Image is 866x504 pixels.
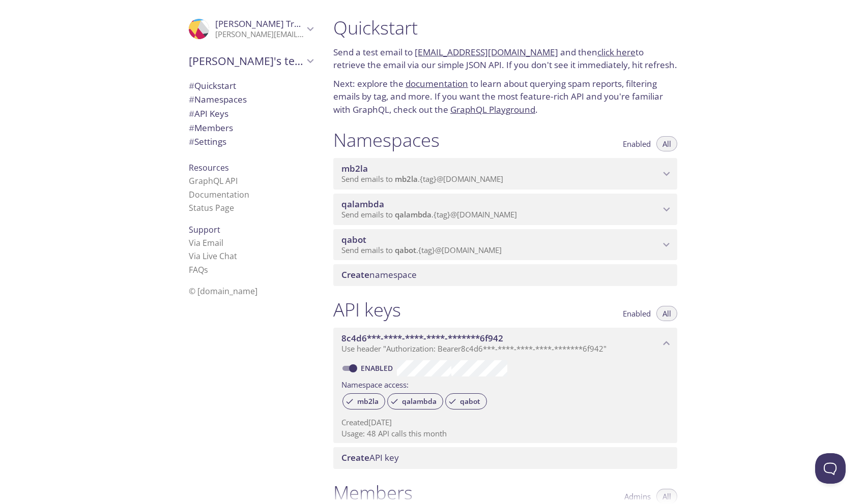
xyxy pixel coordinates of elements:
p: [PERSON_NAME][EMAIL_ADDRESS][PERSON_NAME][DOMAIN_NAME] [215,29,304,40]
div: qabot namespace [333,229,677,261]
div: mb2la [342,393,385,409]
span: # [189,122,194,134]
div: Members [181,121,321,135]
label: Namespace access: [341,376,409,391]
p: Created [DATE] [341,417,669,428]
a: GraphQL API [189,175,238,186]
a: Via Live Chat [189,250,237,262]
a: click here [597,46,636,58]
div: qabot [445,393,487,409]
div: Team Settings [181,135,321,149]
span: mb2la [351,397,385,406]
span: # [189,80,194,91]
span: [PERSON_NAME] Tran [215,18,305,29]
span: Members [189,122,233,134]
span: # [189,93,194,105]
h1: Namespaces [333,129,440,151]
a: [EMAIL_ADDRESS][DOMAIN_NAME] [415,46,558,58]
span: [PERSON_NAME]'s team [189,54,304,68]
span: API Keys [189,108,228,119]
div: qalambda [387,393,443,409]
p: Usage: 48 API calls this month [341,428,669,439]
button: All [656,136,677,151]
span: Create [341,452,369,463]
div: API Keys [181,107,321,121]
button: Enabled [617,306,657,321]
span: Create [341,269,369,280]
h1: API keys [333,298,401,321]
span: Quickstart [189,80,236,91]
span: # [189,136,194,147]
div: Namespaces [181,92,321,107]
a: Enabled [359,363,397,373]
span: qabot [395,245,416,255]
button: Enabled [617,136,657,151]
div: qalambda namespace [333,194,677,225]
div: Quickstart [181,79,321,93]
span: qabot [454,397,486,406]
span: API key [341,452,399,463]
span: qalambda [396,397,443,406]
a: Status Page [189,202,234,213]
h1: Quickstart [333,16,677,39]
span: Send emails to . {tag} @[DOMAIN_NAME] [341,209,517,219]
div: Chris's team [181,48,321,74]
div: mb2la namespace [333,158,677,190]
div: Create API Key [333,447,677,468]
h1: Members [333,481,413,504]
iframe: Help Scout Beacon - Open [815,453,846,484]
a: documentation [406,78,468,89]
span: qabot [341,234,366,245]
button: All [656,306,677,321]
a: GraphQL Playground [450,104,535,115]
span: Settings [189,136,226,147]
div: Create namespace [333,264,677,286]
a: Documentation [189,189,249,200]
span: # [189,108,194,119]
span: Send emails to . {tag} @[DOMAIN_NAME] [341,174,503,184]
span: Resources [189,162,229,173]
div: Chris Tran [181,12,321,46]
span: qalambda [395,209,431,219]
span: namespace [341,269,417,280]
a: Via Email [189,237,223,248]
span: Send emails to . {tag} @[DOMAIN_NAME] [341,245,502,255]
p: Next: explore the to learn about querying spam reports, filtering emails by tag, and more. If you... [333,77,677,116]
p: Send a test email to and then to retrieve the email via our simple JSON API. If you don't see it ... [333,46,677,72]
span: mb2la [341,163,368,174]
span: qalambda [341,198,384,210]
span: Support [189,224,220,235]
span: mb2la [395,174,418,184]
span: Namespaces [189,93,247,105]
a: FAQ [189,264,208,275]
span: © [DOMAIN_NAME] [189,286,257,297]
span: s [204,264,208,275]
